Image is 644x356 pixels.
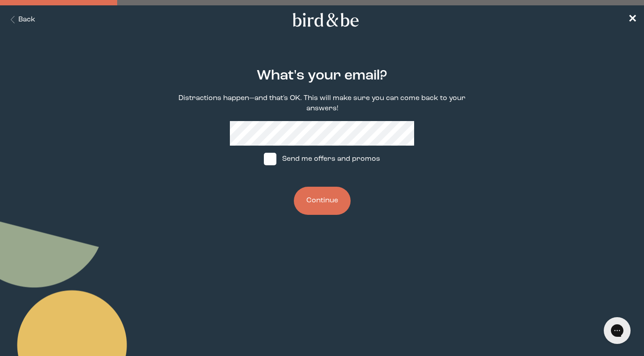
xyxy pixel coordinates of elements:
[628,14,637,25] span: ✕
[599,314,635,347] iframe: Gorgias live chat messenger
[294,187,351,215] button: Continue
[257,66,387,86] h2: What's your email?
[255,146,389,172] label: Send me offers and promos
[168,93,476,114] p: Distractions happen—and that's OK. This will make sure you can come back to your answers!
[628,12,637,28] a: ✕
[7,15,35,25] button: Back Button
